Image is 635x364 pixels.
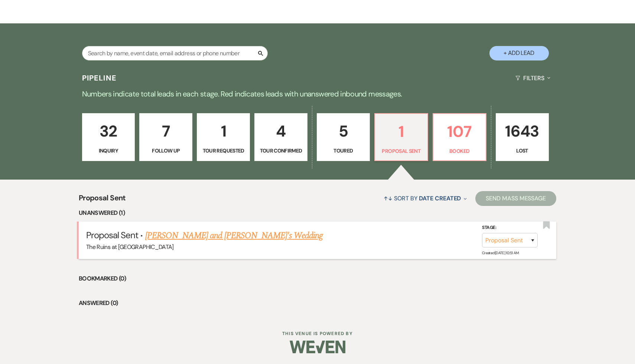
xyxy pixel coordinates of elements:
[380,147,423,155] p: Proposal Sent
[496,113,549,161] a: 1643Lost
[202,119,245,144] p: 1
[79,274,556,283] li: Bookmarked (0)
[79,298,556,308] li: Answered (0)
[438,147,481,155] p: Booked
[144,119,188,144] p: 7
[489,46,549,60] button: + Add Lead
[139,113,192,161] a: 7Follow Up
[290,334,345,360] img: Weven Logo
[144,147,188,155] p: Follow Up
[197,113,250,161] a: 1Tour Requested
[433,113,486,161] a: 107Booked
[419,194,461,202] span: Date Created
[482,223,538,232] label: Stage:
[384,194,393,202] span: ↑↓
[259,147,303,155] p: Tour Confirmed
[259,119,303,144] p: 4
[374,113,428,161] a: 1Proposal Sent
[438,119,481,144] p: 107
[86,229,139,241] span: Proposal Sent
[322,147,365,155] p: Toured
[501,119,544,144] p: 1643
[82,113,135,161] a: 32Inquiry
[87,119,130,144] p: 32
[254,113,307,161] a: 4Tour Confirmed
[50,88,585,100] p: Numbers indicate total leads in each stage. Red indicates leads with unanswered inbound messages.
[322,119,365,144] p: 5
[512,68,553,88] button: Filters
[82,46,268,60] input: Search by name, event date, email address or phone number
[475,191,556,206] button: Send Mass Message
[79,208,556,218] li: Unanswered (1)
[202,147,245,155] p: Tour Requested
[87,147,130,155] p: Inquiry
[145,229,323,242] a: [PERSON_NAME] and [PERSON_NAME]'s Wedding
[86,243,174,251] span: The Ruins at [GEOGRAPHIC_DATA]
[381,188,470,208] button: Sort By Date Created
[501,147,544,155] p: Lost
[79,192,126,208] span: Proposal Sent
[482,250,518,255] span: Created: [DATE] 10:51 AM
[380,119,423,144] p: 1
[317,113,370,161] a: 5Toured
[82,73,117,83] h3: Pipeline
